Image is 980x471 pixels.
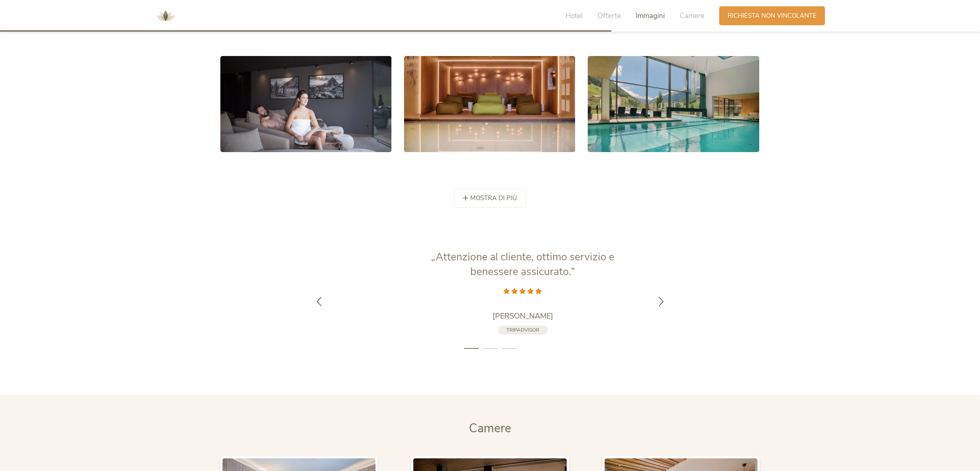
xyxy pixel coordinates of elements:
[597,11,621,21] span: Offerte
[565,11,583,21] span: Hotel
[469,420,511,436] span: Camere
[153,3,178,29] img: AMONTI & LUNARIS Wellnessresort
[680,11,704,21] span: Camere
[636,11,665,21] span: Immagini
[470,194,517,203] span: mostra di più
[493,311,553,321] span: [PERSON_NAME]
[418,311,628,321] a: [PERSON_NAME]
[728,11,817,20] span: Richiesta non vincolante
[506,326,539,333] span: Tripadvisor
[498,326,548,335] a: Tripadvisor
[153,13,178,19] a: AMONTI & LUNARIS Wellnessresort
[431,250,614,279] span: „Attenzione al cliente, ottimo servizio e benessere assicurato.“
